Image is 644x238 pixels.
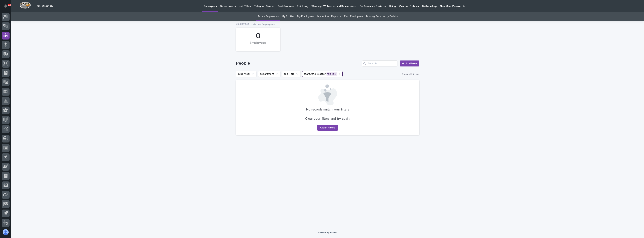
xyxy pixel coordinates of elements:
[258,12,278,21] a: Active Employees
[240,108,415,112] p: No records match your filters
[253,22,275,26] p: Active Employees
[20,2,31,9] img: Workspace Logo
[297,12,314,21] a: My Employees
[302,71,343,77] button: startDate
[402,73,419,75] span: Clear all filters
[2,2,10,10] button: Notifications
[282,12,294,21] a: My Profile
[236,61,360,66] h1: People
[258,71,280,77] button: department
[320,126,335,129] span: Clear Filters
[236,22,249,26] a: Employees
[282,71,301,77] button: Job Title
[344,12,363,21] a: Past Employees
[242,41,274,49] div: Employees
[317,125,338,131] button: Clear Filters
[362,60,397,66] input: Search
[2,228,10,236] button: users-avatar
[305,117,350,121] p: Clear your filters and try again.
[400,71,419,77] button: Clear all filters
[242,31,274,41] div: 0
[8,4,11,6] p: 32
[317,12,341,21] a: My Indirect Reports
[37,4,53,8] h2: 04. Directory
[236,71,256,77] button: supervisor
[5,4,10,10] div: Notifications32
[318,231,337,234] a: Powered By Stacker
[406,62,417,65] span: Add New
[366,12,398,21] a: Missing Personality Details
[400,60,419,66] a: Add New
